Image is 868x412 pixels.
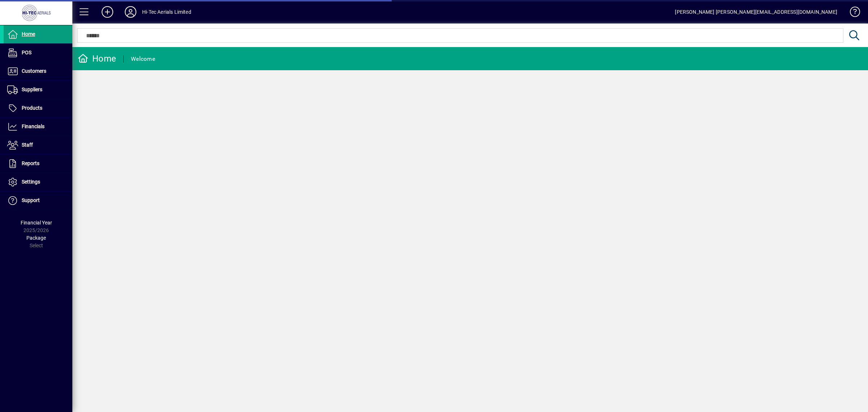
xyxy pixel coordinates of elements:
[844,1,859,25] a: Knowledge Base
[22,31,35,37] span: Home
[142,6,191,18] div: Hi-Tec Aerials Limited
[4,192,72,210] a: Support
[4,99,72,117] a: Products
[4,81,72,99] a: Suppliers
[22,197,40,203] span: Support
[119,5,142,18] button: Profile
[22,160,39,166] span: Reports
[22,179,40,185] span: Settings
[22,68,46,74] span: Customers
[4,173,72,191] a: Settings
[22,87,42,92] span: Suppliers
[22,50,31,55] span: POS
[4,118,72,136] a: Financials
[675,6,837,18] div: [PERSON_NAME] [PERSON_NAME][EMAIL_ADDRESS][DOMAIN_NAME]
[4,62,72,80] a: Customers
[78,53,116,64] div: Home
[22,142,33,148] span: Staff
[4,155,72,173] a: Reports
[4,136,72,154] a: Staff
[22,105,42,111] span: Products
[21,220,52,226] span: Financial Year
[96,5,119,18] button: Add
[22,123,44,129] span: Financials
[4,44,72,62] a: POS
[131,53,155,65] div: Welcome
[26,235,46,241] span: Package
